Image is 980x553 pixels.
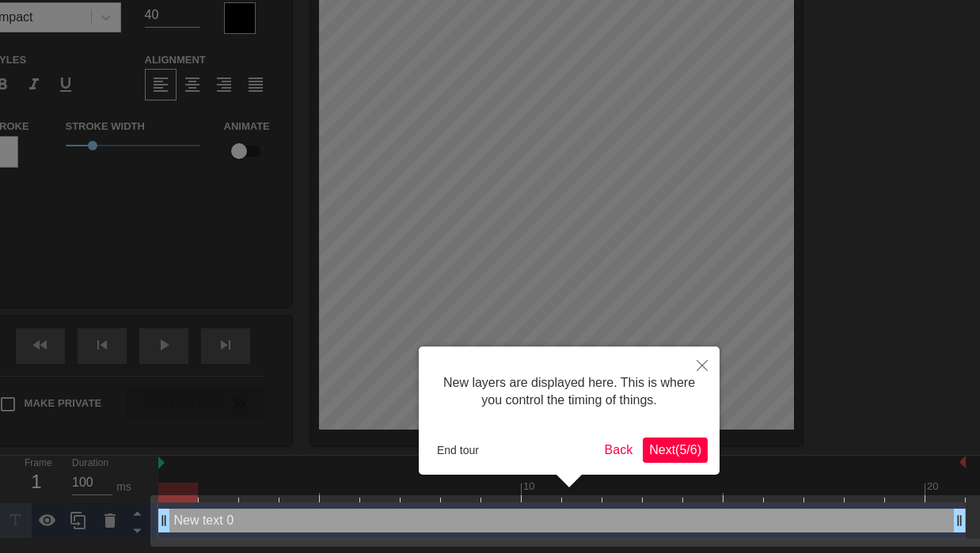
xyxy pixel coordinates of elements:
div: New layers are displayed here. This is where you control the timing of things. [431,358,708,426]
button: Next [643,437,708,463]
button: Close [685,347,720,383]
button: Back [598,437,640,463]
button: End tour [431,438,485,462]
span: Next ( 5 / 6 ) [649,443,701,456]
